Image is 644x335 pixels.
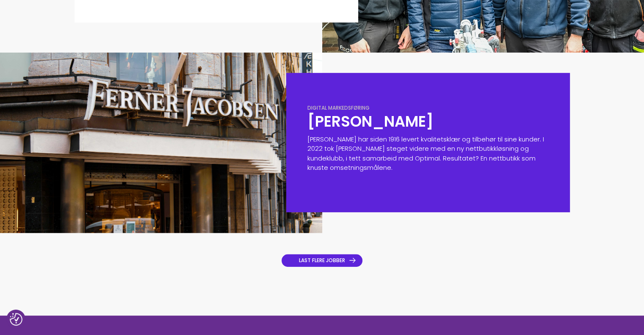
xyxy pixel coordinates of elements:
button: Samtykkepreferanser [10,313,22,326]
a: LAST FLERE JOBBER [282,254,362,267]
img: Revisit consent button [10,313,22,326]
div: Digital markedsføring [307,105,549,112]
h2: [PERSON_NAME] [307,112,549,131]
p: [PERSON_NAME] har siden 1916 levert kvalitetsklær og tilbehør til sine kunder. I 2022 tok [PERSON... [307,135,549,173]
